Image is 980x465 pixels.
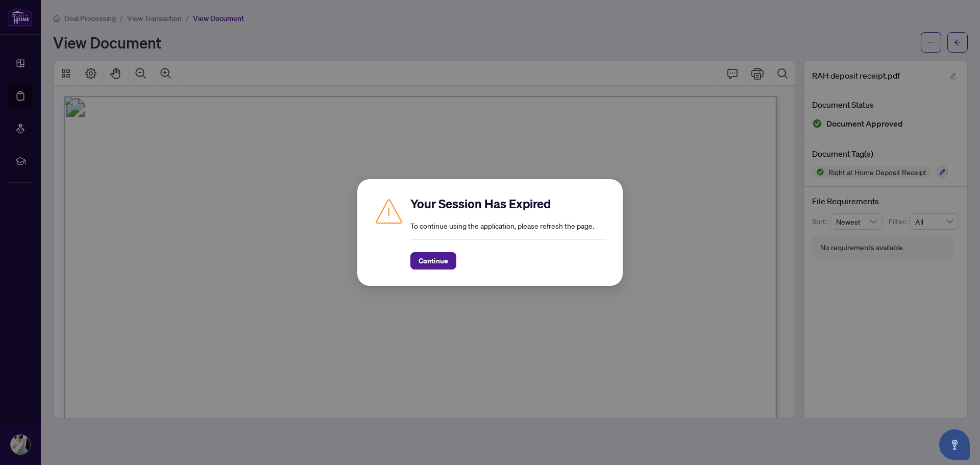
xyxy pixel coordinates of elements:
[939,429,970,460] button: Open asap
[410,195,606,212] h2: Your Session Has Expired
[419,253,448,269] span: Continue
[410,252,456,270] button: Continue
[374,195,404,226] img: Caution icon
[410,195,606,270] div: To continue using the application, please refresh the page.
